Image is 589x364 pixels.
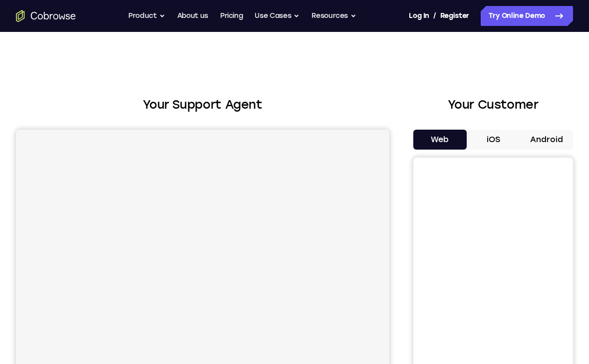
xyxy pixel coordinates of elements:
h2: Your Customer [413,96,573,114]
a: About us [177,6,208,26]
a: Register [440,6,469,26]
button: Product [128,6,165,26]
button: iOS [467,130,520,150]
button: Web [413,130,467,150]
span: / [433,10,436,22]
a: Go to the home page [16,10,76,22]
button: Use Cases [255,6,299,26]
button: Android [520,130,573,150]
button: Resources [311,6,356,26]
h2: Your Support Agent [16,96,389,114]
a: Try Online Demo [481,6,573,26]
a: Pricing [220,6,243,26]
a: Log In [409,6,429,26]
